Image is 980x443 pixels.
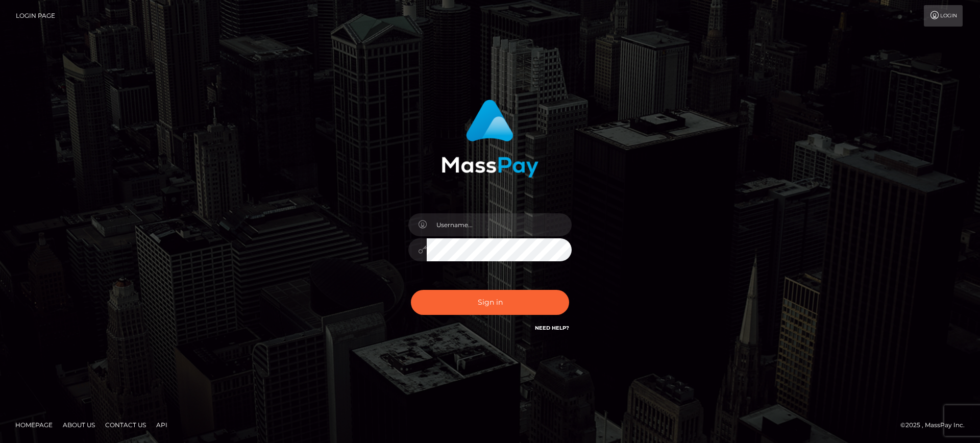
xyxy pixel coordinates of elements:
[900,420,972,431] div: © 2025 , MassPay Inc.
[535,325,569,331] a: Need Help?
[411,290,569,315] button: Sign in
[924,5,963,27] a: Login
[11,417,57,433] a: Homepage
[442,100,538,178] img: MassPay Login
[59,417,99,433] a: About Us
[16,5,55,27] a: Login Page
[427,213,572,236] input: Username...
[101,417,150,433] a: Contact Us
[152,417,171,433] a: API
